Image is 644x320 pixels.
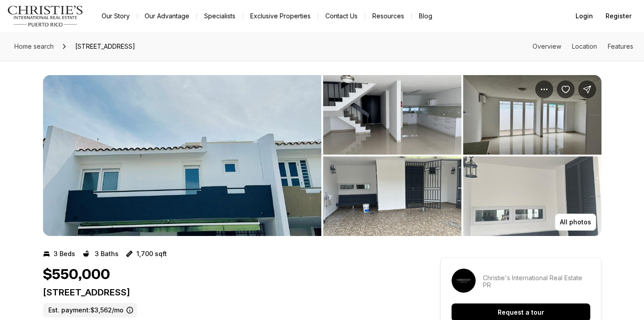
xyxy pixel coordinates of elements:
button: Property options [535,80,553,98]
a: Skip to: Overview [533,42,561,50]
p: [STREET_ADDRESS] [43,287,408,298]
li: 1 of 4 [43,75,321,236]
button: Save Property: 1 GARDENIA STREET #F3 [557,80,575,98]
p: 3 Beds [54,250,75,257]
p: All photos [560,219,591,226]
button: View image gallery [463,156,601,236]
a: Our Advantage [137,10,196,22]
nav: Page section menu [533,43,633,50]
p: 3 Baths [95,250,119,257]
p: Christie's International Real Estate PR [483,274,590,289]
span: [STREET_ADDRESS] [72,39,139,54]
a: Specialists [197,10,243,22]
button: Register [600,7,637,25]
button: View image gallery [463,75,601,155]
a: Skip to: Features [608,42,633,50]
button: View image gallery [323,75,461,155]
button: Login [570,7,598,25]
button: Share Property: 1 GARDENIA STREET #F3 [578,80,596,98]
a: Home search [11,39,57,54]
a: Blog [412,10,439,22]
button: Contact Us [318,10,365,22]
button: All photos [555,214,596,231]
a: Exclusive Properties [243,10,318,22]
span: Register [606,13,631,20]
button: 3 Baths [82,247,119,261]
img: logo [7,5,84,27]
a: Our Story [94,10,137,22]
p: Request a tour [498,309,544,316]
button: View image gallery [323,156,461,236]
button: View image gallery [43,75,321,236]
div: Listing Photos [43,75,601,236]
span: Login [576,13,593,20]
span: Home search [14,42,54,50]
a: Skip to: Location [572,42,597,50]
p: 1,700 sqft [136,250,167,257]
label: Est. payment: $3,562/mo [43,303,137,317]
a: Resources [365,10,411,22]
li: 2 of 4 [323,75,601,236]
h1: $550,000 [43,266,110,283]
